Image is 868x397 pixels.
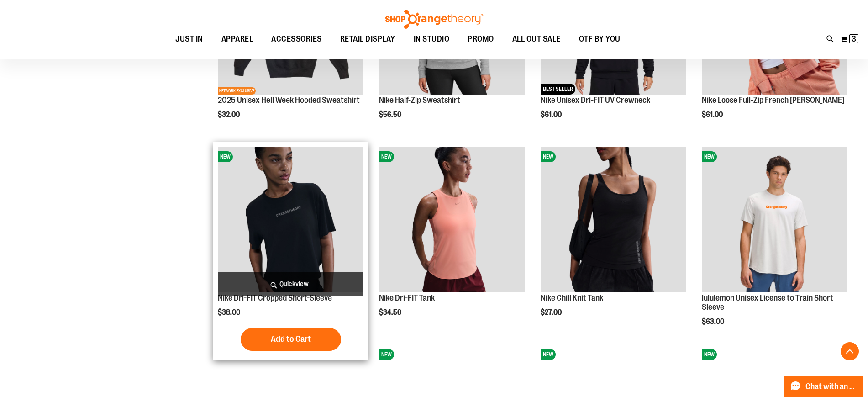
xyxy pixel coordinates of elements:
a: lululemon Unisex License to Train Short SleeveNEW [702,147,847,294]
span: $63.00 [702,318,726,326]
img: Shop Orangetheory [384,10,484,29]
button: Add to Cart [241,328,341,351]
img: Nike Chill Knit Tank [541,147,686,292]
span: APPAREL [221,29,253,49]
div: product [697,142,852,349]
span: PROMO [468,29,494,49]
a: 2025 Unisex Hell Week Hooded Sweatshirt [218,95,360,105]
span: $27.00 [541,308,563,317]
span: $61.00 [702,111,724,119]
span: ALL OUT SALE [512,29,561,49]
a: Nike Dri-FIT Cropped Short-SleeveNEW [218,147,363,294]
span: $34.50 [379,308,403,317]
span: ACCESSORIES [271,29,322,49]
a: Nike Dri-FIT Cropped Short-Sleeve [218,293,332,302]
span: IN STUDIO [414,29,450,49]
span: $32.00 [218,111,241,119]
span: BEST SELLER [541,84,575,95]
span: NEW [541,349,556,360]
span: NEW [702,151,717,162]
a: Quickview [218,272,363,296]
a: Nike Dri-FIT Tank [379,293,435,302]
button: Chat with an Expert [784,376,863,397]
img: Nike Dri-FIT Cropped Short-Sleeve [218,147,363,292]
a: Nike Loose Full-Zip French [PERSON_NAME] [702,95,844,105]
img: lululemon Unisex License to Train Short Sleeve [702,147,847,292]
a: Nike Chill Knit Tank [541,293,603,302]
div: product [374,142,529,340]
span: JUST IN [175,29,203,49]
span: 3 [852,34,856,43]
span: OTF BY YOU [579,29,621,49]
button: Back To Top [841,342,859,360]
img: Nike Dri-FIT Tank [379,147,525,292]
a: Nike Half-Zip Sweatshirt [379,95,460,105]
a: Nike Chill Knit TankNEW [541,147,686,294]
span: NEW [218,151,233,162]
span: $61.00 [541,111,563,119]
span: NEW [379,151,394,162]
span: NETWORK EXCLUSIVE [218,87,256,95]
span: Add to Cart [271,334,311,344]
span: $56.50 [379,111,403,119]
span: $38.00 [218,308,242,317]
div: product [536,142,691,340]
a: Nike Unisex Dri-FIT UV Crewneck [541,95,650,105]
a: lululemon Unisex License to Train Short Sleeve [702,293,833,312]
span: Chat with an Expert [805,382,857,391]
span: RETAIL DISPLAY [340,29,395,49]
span: NEW [541,151,556,162]
a: Nike Dri-FIT TankNEW [379,147,525,294]
span: NEW [702,349,717,360]
div: product [213,142,368,360]
span: NEW [379,349,394,360]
